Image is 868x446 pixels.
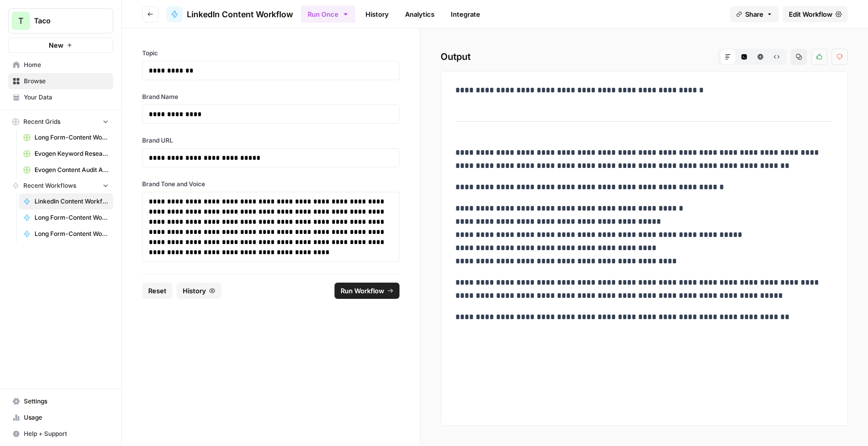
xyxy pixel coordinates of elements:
a: Long Form-Content Workflow - AI Clients (New) [19,210,113,226]
button: New [8,38,113,53]
a: Integrate [445,6,486,22]
label: Brand URL [142,136,399,145]
button: Run Once [301,6,355,23]
label: Brand Name [142,92,399,101]
a: Edit Workflow [783,6,848,22]
a: Browse [8,73,113,89]
button: Recent Workflows [8,178,113,193]
a: Home [8,57,113,73]
label: Brand Tone and Voice [142,180,399,189]
span: Run Workflow [341,286,384,296]
span: Settings [24,397,109,406]
span: LinkedIn Content Workflow [35,197,109,206]
button: Share [730,6,779,22]
a: Analytics [399,6,441,22]
span: T [18,15,23,27]
label: Topic [142,49,399,58]
a: Your Data [8,89,113,106]
a: Long Form-Content Workflow - AI Clients (New) Grid [19,129,113,146]
span: Evogen Keyword Research Agent Grid [35,149,109,158]
span: Recent Workflows [23,181,76,190]
a: Evogen Content Audit Agent Grid [19,162,113,178]
span: Your Data [24,93,109,102]
a: Usage [8,409,113,426]
span: Taco [34,16,95,26]
a: History [359,6,395,22]
span: Long Form-Content Workflow - AI Clients (New) [35,213,109,222]
button: Workspace: Taco [8,8,113,33]
span: Home [24,60,109,70]
span: Reset [148,286,166,296]
button: Recent Grids [8,114,113,129]
button: Reset [142,283,173,299]
span: Edit Workflow [789,9,832,19]
span: LinkedIn Content Workflow [187,8,293,20]
a: Long Form-Content Workflow - All Clients (New) [19,226,113,242]
span: Usage [24,413,109,422]
span: Recent Grids [23,117,60,126]
span: Browse [24,77,109,86]
a: Evogen Keyword Research Agent Grid [19,146,113,162]
span: History [183,286,206,296]
button: History [177,283,221,299]
span: Long Form-Content Workflow - AI Clients (New) Grid [35,133,109,142]
a: Settings [8,393,113,409]
span: Share [745,9,763,19]
a: LinkedIn Content Workflow [166,6,293,22]
span: New [49,40,63,50]
button: Run Workflow [335,283,399,299]
span: Long Form-Content Workflow - All Clients (New) [35,229,109,238]
h2: Output [441,49,848,65]
a: LinkedIn Content Workflow [19,193,113,210]
span: Help + Support [24,429,109,438]
button: Help + Support [8,426,113,442]
span: Evogen Content Audit Agent Grid [35,165,109,175]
